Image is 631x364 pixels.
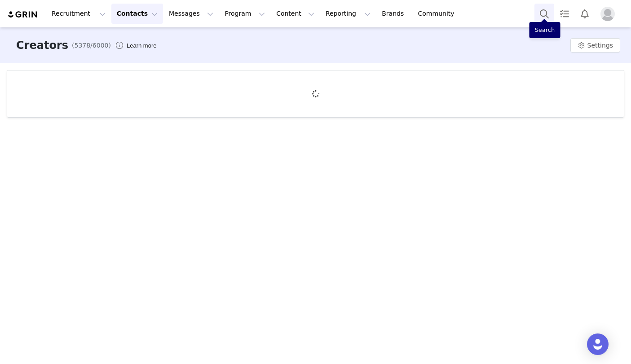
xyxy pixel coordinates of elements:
a: Community [413,4,464,24]
h3: Creators [16,37,68,53]
button: Profile [595,7,624,21]
button: Reporting [320,4,376,24]
span: (5378/6000) [72,41,111,50]
button: Settings [570,38,620,53]
button: Content [271,4,320,24]
button: Notifications [575,4,595,24]
button: Program [219,4,270,24]
a: Tasks [555,4,574,24]
div: Tooltip anchor [125,41,158,50]
a: Brands [376,4,412,24]
button: Messages [163,4,219,24]
img: placeholder-profile.jpg [600,7,615,21]
button: Recruitment [46,4,111,24]
button: Search [534,4,554,24]
div: Open Intercom Messenger [587,333,609,355]
button: Contacts [111,4,163,24]
img: grin logo [7,10,39,19]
